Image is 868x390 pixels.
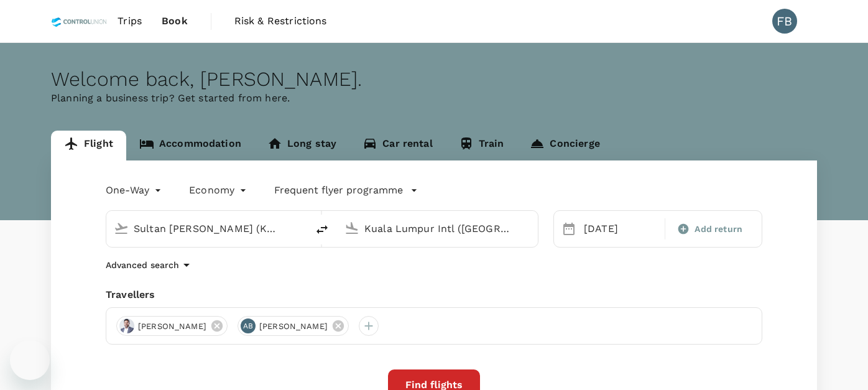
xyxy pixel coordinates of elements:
[51,68,817,91] div: Welcome back , [PERSON_NAME] .
[106,258,194,272] button: Advanced search
[234,14,327,29] span: Risk & Restrictions
[364,219,512,238] input: Going to
[241,318,256,333] div: AB
[529,227,532,230] button: Open
[238,316,349,336] div: AB[PERSON_NAME]
[254,131,349,160] a: Long stay
[126,131,254,160] a: Accommodation
[298,227,301,230] button: Open
[106,287,762,302] div: Travellers
[106,259,179,271] p: Advanced search
[131,320,214,333] span: [PERSON_NAME]
[119,318,134,333] img: avatar-67a5bcb800f47.png
[162,14,188,29] span: Book
[446,131,517,160] a: Train
[10,340,50,380] iframe: Button to launch messaging window
[517,131,612,160] a: Concierge
[51,91,817,106] p: Planning a business trip? Get started from here.
[579,216,662,241] div: [DATE]
[307,215,337,244] button: delete
[274,183,403,198] p: Frequent flyer programme
[134,219,281,238] input: Depart from
[189,180,249,200] div: Economy
[51,7,108,35] img: Control Union Malaysia Sdn. Bhd.
[772,9,797,34] div: FB
[51,131,126,160] a: Flight
[106,180,164,200] div: One-Way
[349,131,446,160] a: Car rental
[118,14,142,29] span: Trips
[252,320,335,333] span: [PERSON_NAME]
[116,316,228,336] div: [PERSON_NAME]
[695,223,742,236] span: Add return
[274,183,418,198] button: Frequent flyer programme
